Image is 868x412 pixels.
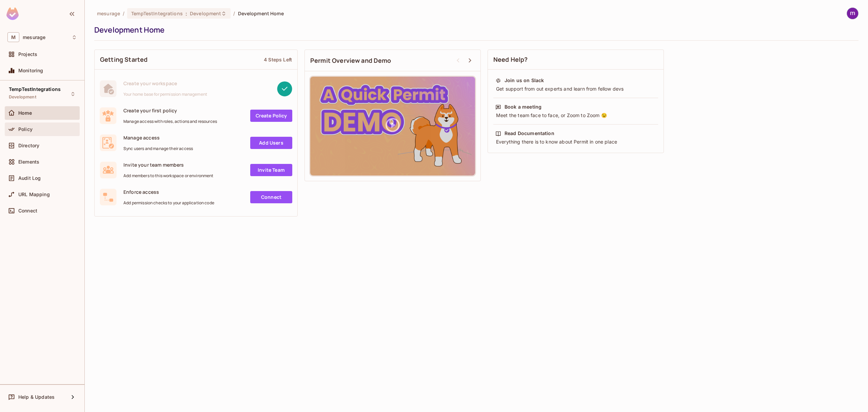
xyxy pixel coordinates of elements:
span: the active workspace [97,10,120,17]
span: Your home base for permission management [123,92,207,97]
span: Permit Overview and Demo [310,56,391,65]
span: Audit Log [18,175,41,181]
img: SReyMgAAAABJRU5ErkJggg== [6,7,19,20]
div: Everything there is to know about Permit in one place [495,138,656,145]
span: Create your first policy [123,107,217,114]
div: Development Home [94,25,855,35]
span: Policy [18,127,33,132]
span: TempTestIntegrations [131,10,183,17]
span: Home [18,110,32,116]
span: Invite your team members [123,162,214,168]
span: Connect [18,208,37,213]
a: Add Users [250,137,292,149]
span: Development [190,10,221,17]
div: 4 Steps Left [264,56,292,63]
span: Workspace: mesurage [23,35,45,40]
a: Invite Team [250,164,292,176]
span: Add members to this workspace or environment [123,173,214,179]
span: Manage access with roles, actions and resources [123,119,217,124]
div: Book a meeting [505,104,541,110]
a: Connect [250,191,292,203]
span: URL Mapping [18,192,50,197]
div: Join us on Slack [505,77,544,84]
a: Create Policy [250,110,292,122]
span: Elements [18,159,39,165]
li: / [233,10,235,17]
span: Help & Updates [18,394,55,400]
span: Create your workspace [123,80,207,87]
span: Monitoring [18,68,43,73]
span: Manage access [123,134,193,141]
span: Add permission checks to your application code [123,200,214,206]
span: Development [9,94,36,100]
li: / [123,10,124,17]
span: Development Home [238,10,284,17]
span: Projects [18,52,37,57]
span: Getting Started [100,55,147,64]
span: M [7,32,19,42]
span: TempTestIntegrations [9,87,61,92]
div: Read Documentation [505,130,554,137]
span: Need Help? [493,55,528,64]
div: Meet the team face to face, or Zoom to Zoom 😉 [495,112,656,119]
span: Sync users and manage their access [123,146,193,151]
span: : [185,11,188,16]
img: mathieu hamel [847,8,858,19]
div: Get support from out experts and learn from fellow devs [495,86,656,92]
span: Enforce access [123,189,214,195]
span: Directory [18,143,39,148]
